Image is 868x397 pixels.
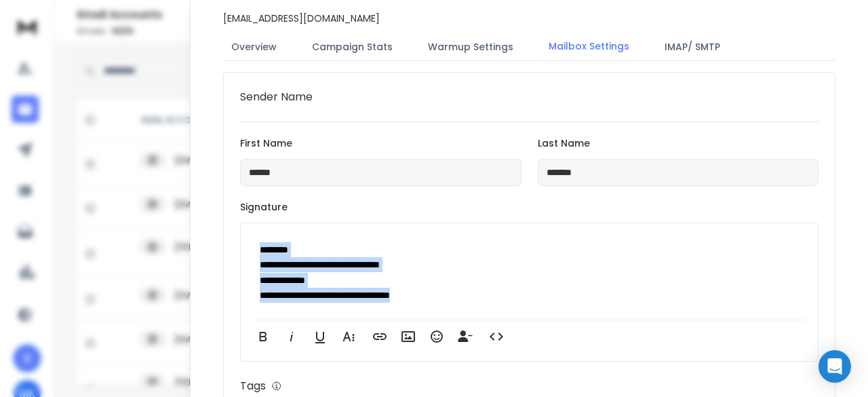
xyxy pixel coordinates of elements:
[538,138,819,148] label: Last Name
[304,32,401,62] button: Campaign Stats
[250,323,276,350] button: Bold (Ctrl+B)
[240,138,521,148] label: First Name
[656,32,728,62] button: IMAP/ SMTP
[484,323,509,350] button: Code View
[540,31,637,62] button: Mailbox Settings
[424,323,450,350] button: Emoticons
[279,323,304,350] button: Italic (Ctrl+I)
[818,350,851,383] div: Open Intercom Messenger
[240,202,818,212] label: Signature
[223,32,285,62] button: Overview
[223,12,380,25] p: [EMAIL_ADDRESS][DOMAIN_NAME]
[240,89,818,105] h1: Sender Name
[240,378,266,394] h1: Tags
[420,32,521,62] button: Warmup Settings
